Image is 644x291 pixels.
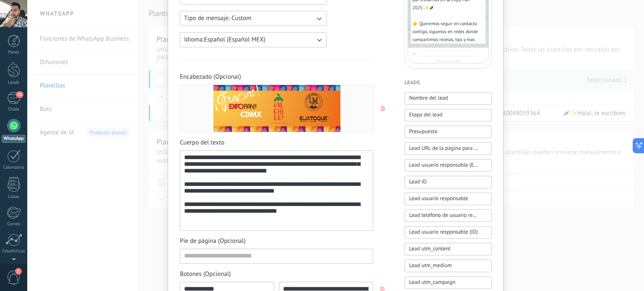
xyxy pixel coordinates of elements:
div: Leads [2,80,26,85]
img: Preview [213,85,340,132]
button: Lead utm_content [405,243,492,255]
span: Lead usuario responsable (Email) [409,161,478,169]
div: Calendario [2,165,26,170]
span: Tipo de mensaje: Custom [184,14,252,23]
button: Lead usuario responsable (ID) [405,226,492,239]
span: Lead utm_content [409,245,451,253]
span: 1 [15,268,22,275]
button: Tipo de mensaje: Custom [180,11,327,26]
div: WhatsApp [2,135,26,143]
button: Lead usuario responsable [405,193,492,205]
span: Presupuesto [409,127,438,136]
span: Lead usuario responsable (ID) [409,228,478,236]
span: Botones (Opcional) [180,270,373,278]
span: 21 [16,91,23,98]
span: Cuerpo del texto [180,139,373,147]
span: Lead teléfono de usuario responsable [409,211,478,219]
span: Lead usuario responsable [409,194,468,203]
span: Lead ID [409,178,427,186]
div: Chats [2,107,26,112]
button: Presupuesto [405,126,492,138]
button: Lead usuario responsable (Email) [405,159,492,172]
span: Idioma: Español (Español MEX) [184,36,265,44]
span: Encabezado (Opcional) [180,73,373,81]
span: Lead utm_campaign [409,278,456,286]
span: Lead utm_medium [409,261,452,270]
button: Lead URL de la página para compartir con los clientes [405,142,492,155]
button: Lead ID [405,176,492,188]
span: Etapa del lead [409,111,442,119]
div: Listas [2,194,26,200]
button: Lead utm_campaign [405,276,492,289]
span: Lead URL de la página para compartir con los clientes [409,144,478,152]
div: Panel [2,50,26,55]
button: Lead utm_medium [405,260,492,272]
span: Pie de página (Opcional) [180,237,373,245]
div: Estadísticas [2,249,26,254]
button: Etapa del lead [405,109,492,121]
span: Nombre del lead [409,94,448,102]
button: Lead teléfono de usuario responsable [405,209,492,222]
h4: Leads [405,79,492,87]
button: Nombre del lead [405,92,492,105]
div: Correo [2,221,26,227]
button: Idioma:Español (Español MEX) [180,32,327,47]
